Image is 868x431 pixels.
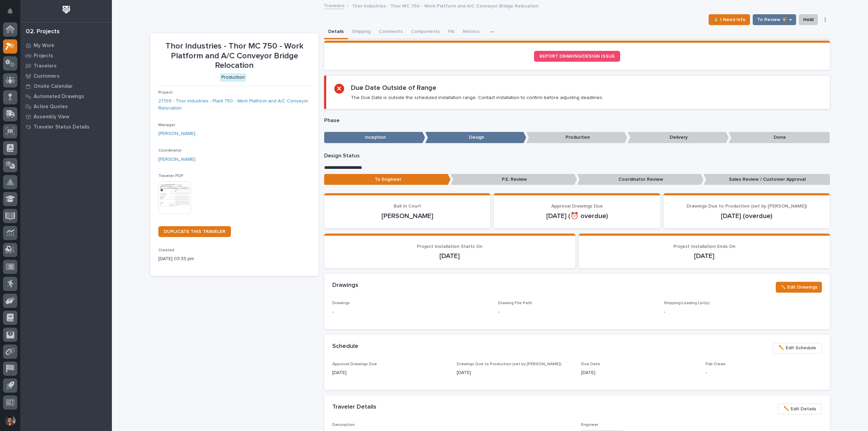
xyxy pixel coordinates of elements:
[753,14,796,25] button: To Review 👨‍🏭 →
[757,16,792,24] span: To Review 👨‍🏭 →
[780,283,817,291] span: ✏️ Edit Drawings
[158,123,175,127] span: Manager
[351,95,603,101] p: The Due Date is outside the scheduled installation range. Contact installation to confirm before ...
[706,362,726,366] span: Fab Crews
[457,362,561,366] span: Drawings Due to Production (set by [PERSON_NAME])
[158,226,231,237] a: DUPLICATE THIS TRAVELER
[498,309,499,316] p: -
[324,25,348,39] button: Details
[348,25,375,39] button: Shipping
[502,212,652,220] p: [DATE] (⏰ overdue)
[534,51,620,62] a: REPORT DRAWING/DESIGN ISSUE
[664,309,822,316] p: -
[3,413,17,428] button: users-avatar
[34,124,90,130] p: Traveler Status Details
[158,174,183,178] span: Traveler PDF
[784,405,816,413] span: ✏️ Edit Details
[158,248,174,252] span: Created
[587,252,822,260] p: [DATE]
[581,369,697,376] p: [DATE]
[34,53,53,59] p: Projects
[581,362,600,366] span: Due Date
[773,343,822,354] button: ✏️ Edit Schedule
[324,153,830,159] p: Design Status
[332,301,350,305] span: Drawings
[324,132,425,143] p: Inception
[158,149,182,153] span: Coordinator
[20,101,112,112] a: Active Quotes
[34,94,84,100] p: Automated Drawings
[664,301,710,305] span: Shipping/Loading List(s)
[34,73,60,79] p: Customers
[20,81,112,91] a: Onsite Calendar
[20,91,112,101] a: Automated Drawings
[220,73,246,82] div: Production
[672,212,822,220] p: [DATE] (overdue)
[34,104,68,110] p: Active Quotes
[34,83,73,90] p: Onsite Calendar
[34,43,54,49] p: My Work
[158,255,311,262] p: [DATE] 03:33 pm
[577,174,704,185] p: Coordinator Review
[459,25,484,39] button: Metrics
[60,3,73,16] img: Workspace Logo
[332,343,358,350] h2: Schedule
[332,423,355,427] span: Description
[581,423,598,427] span: Engineer
[332,309,490,316] p: -
[158,98,311,112] a: 27199 - Thor Industries - Plant 750 - Work Platform and A/C Conveyor Relocation
[158,130,195,137] a: [PERSON_NAME]
[425,132,526,143] p: Design
[375,25,407,39] button: Comments
[451,174,577,185] p: P.E. Review
[551,204,603,209] span: Approval Drawings Due
[324,1,344,9] a: Travelers
[628,132,729,143] p: Delivery
[444,25,459,39] button: FAI
[20,61,112,71] a: Travelers
[158,41,311,71] p: Thor Industries - Thor MC 750 - Work Platform and A/C Conveyor Bridge Relocation
[332,362,377,366] span: Approval Drawings Due
[803,16,813,24] span: Hold
[687,204,807,209] span: Drawings Due to Production (set by [PERSON_NAME])
[526,132,627,143] p: Production
[324,174,451,185] p: To Engineer
[498,301,532,305] span: Drawing File Path
[34,114,69,120] p: Assembly View
[20,51,112,61] a: Projects
[729,132,830,143] p: Done
[34,63,57,69] p: Travelers
[332,252,567,260] p: [DATE]
[539,54,615,59] span: REPORT DRAWING/DESIGN ISSUE
[704,174,830,185] p: Sales Review / Customer Approval
[407,25,444,39] button: Components
[26,28,60,36] div: 02. Projects
[332,404,376,411] h2: Traveler Details
[776,282,822,293] button: ✏️ Edit Drawings
[709,14,750,25] button: ⏳ I Need Info
[20,40,112,51] a: My Work
[417,244,482,249] span: Project Installation Starts On
[351,84,436,92] h2: Due Date Outside of Range
[352,2,539,9] p: Thor Industries - Thor MC 750 - Work Platform and A/C Conveyor Bridge Relocation
[332,369,449,376] p: [DATE]
[778,404,822,414] button: ✏️ Edit Details
[799,14,818,25] button: Hold
[713,16,746,24] span: ⏳ I Need Info
[20,122,112,132] a: Traveler Status Details
[324,117,830,124] p: Phase
[3,4,17,18] button: Notifications
[673,244,735,249] span: Project Installation Ends On
[8,8,17,19] div: Notifications
[158,156,195,163] a: [PERSON_NAME]
[164,229,225,234] span: DUPLICATE THIS TRAVELER
[778,344,816,352] span: ✏️ Edit Schedule
[332,282,358,289] h2: Drawings
[457,369,573,376] p: [DATE]
[20,112,112,122] a: Assembly View
[158,91,173,95] span: Project
[394,204,421,209] span: Ball In Court
[20,71,112,81] a: Customers
[706,369,822,376] p: -
[332,212,482,220] p: [PERSON_NAME]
